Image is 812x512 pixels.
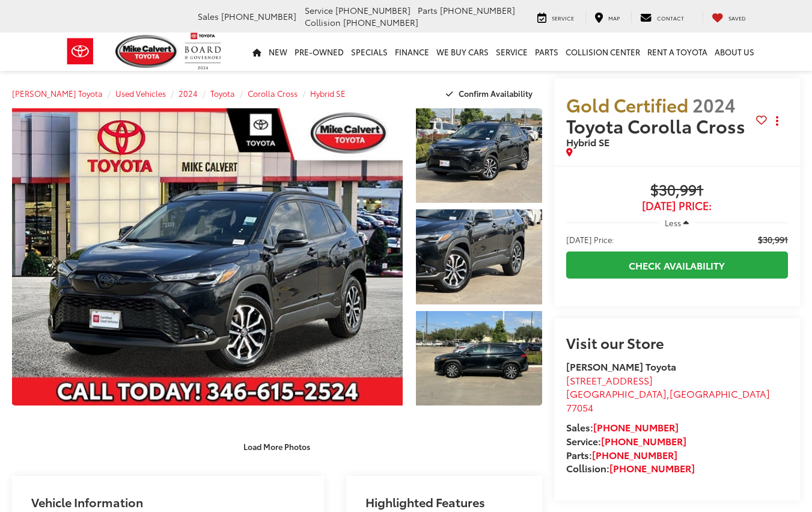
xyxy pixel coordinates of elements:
[12,108,403,406] a: Expand Photo 0
[659,212,695,233] button: Less
[566,373,770,415] a: [STREET_ADDRESS] [GEOGRAPHIC_DATA],[GEOGRAPHIC_DATA] 77054
[265,32,291,71] a: New
[566,420,679,434] strong: Sales:
[459,88,533,99] span: Confirm Availability
[210,88,235,99] a: Toyota
[566,359,676,373] strong: [PERSON_NAME] Toyota
[585,11,629,23] a: Map
[310,88,346,99] a: Hybrid SE
[416,209,542,304] a: Expand Photo 2
[566,434,686,448] strong: Service:
[566,400,593,414] span: 77054
[657,14,684,22] span: Contact
[440,4,515,16] span: [PHONE_NUMBER]
[248,88,298,99] a: Corolla Cross
[692,91,736,117] span: 2024
[776,116,778,126] span: dropdown dots
[566,386,667,400] span: [GEOGRAPHIC_DATA]
[566,335,788,350] h2: Visit our Store
[198,10,219,22] span: Sales
[592,448,677,461] a: [PHONE_NUMBER]
[728,14,746,22] span: Saved
[347,32,391,71] a: Specials
[665,217,681,228] span: Less
[221,10,296,22] span: [PHONE_NUMBER]
[415,209,543,306] img: 2024 Toyota Corolla Cross Hybrid SE
[566,135,609,149] span: Hybrid SE
[235,436,319,457] button: Load More Photos
[608,14,620,22] span: Map
[439,83,542,104] button: Confirm Availability
[562,32,644,71] a: Collision Center
[566,461,695,475] strong: Collision:
[711,32,758,71] a: About Us
[418,4,438,16] span: Parts
[365,495,485,508] h2: Highlighted Features
[566,386,770,414] span: ,
[703,11,755,23] a: My Saved Vehicles
[291,32,347,71] a: Pre-Owned
[566,200,788,212] span: [DATE] Price:
[566,233,614,245] span: [DATE] Price:
[767,111,788,132] button: Actions
[566,448,677,461] strong: Parts:
[566,251,788,279] a: Check Availability
[12,88,103,99] a: [PERSON_NAME] Toyota
[609,461,695,475] a: [PHONE_NUMBER]
[566,91,688,117] span: Gold Certified
[391,32,433,71] a: Finance
[335,4,411,16] span: [PHONE_NUMBER]
[670,386,770,400] span: [GEOGRAPHIC_DATA]
[58,32,103,71] img: Toyota
[631,11,693,23] a: Contact
[305,16,341,28] span: Collision
[552,14,574,22] span: Service
[115,88,166,99] a: Used Vehicles
[179,88,198,99] a: 2024
[601,434,686,448] a: [PHONE_NUMBER]
[415,107,543,204] img: 2024 Toyota Corolla Cross Hybrid SE
[492,32,531,71] a: Service
[644,32,711,71] a: Rent a Toyota
[249,32,265,71] a: Home
[416,108,542,203] a: Expand Photo 1
[758,233,788,245] span: $30,991
[566,113,749,138] span: Toyota Corolla Cross
[415,310,543,407] img: 2024 Toyota Corolla Cross Hybrid SE
[343,16,418,28] span: [PHONE_NUMBER]
[115,35,179,68] img: Mike Calvert Toyota
[566,182,788,200] span: $30,991
[416,311,542,406] a: Expand Photo 3
[31,495,143,508] h2: Vehicle Information
[433,32,492,71] a: WE BUY CARS
[528,11,583,23] a: Service
[593,420,679,434] a: [PHONE_NUMBER]
[531,32,562,71] a: Parts
[566,373,653,387] span: [STREET_ADDRESS]
[305,4,333,16] span: Service
[8,107,406,406] img: 2024 Toyota Corolla Cross Hybrid SE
